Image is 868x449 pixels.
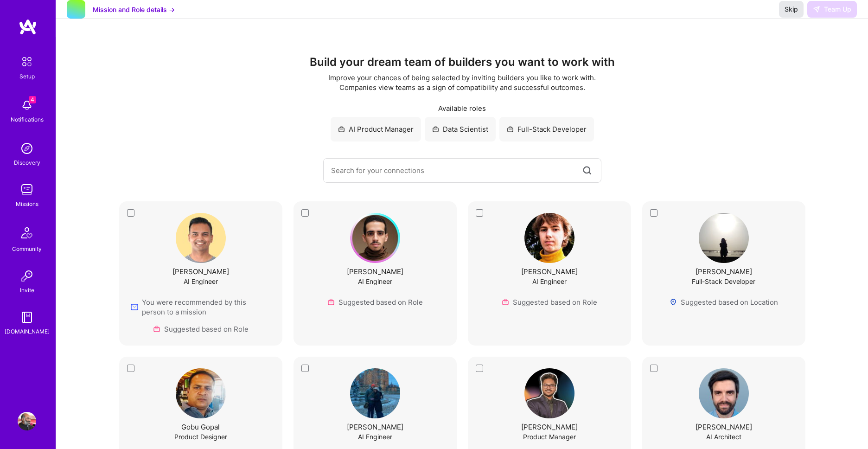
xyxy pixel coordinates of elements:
div: Setup [19,71,35,81]
div: AI Engineer [532,276,567,286]
button: Skip [779,1,804,18]
div: Improve your chances of being selected by inviting builders you like to work with. Companies view... [324,73,600,92]
div: [PERSON_NAME] [521,422,578,432]
div: [PERSON_NAME] [347,422,403,432]
i: icon SuitcaseGray [338,126,345,133]
img: User Avatar [699,368,749,418]
input: Search for your connections [331,159,581,182]
i: icon SearchGrey [581,164,594,177]
div: [PERSON_NAME] [696,422,752,432]
img: Role icon [327,298,335,306]
div: Invite [20,285,34,295]
img: teamwork [18,180,36,199]
img: User Avatar [699,213,749,263]
img: Community [16,222,38,244]
div: AI Engineer [184,276,218,286]
img: User Avatar [524,368,574,418]
h3: Build your dream team of builders you want to work with [75,56,849,69]
a: User Avatar [15,412,38,430]
span: Skip [785,5,798,14]
img: User Avatar [350,368,400,418]
img: Locations icon [670,298,677,306]
img: discovery [18,139,36,158]
img: mission recommendation icon [131,303,138,311]
div: [DOMAIN_NAME] [5,327,50,336]
div: [PERSON_NAME] [696,267,752,276]
button: Mission and Role details → [93,5,175,14]
img: User Avatar [350,213,400,263]
img: logo [19,19,37,35]
div: Notifications [11,115,44,124]
img: bell [18,96,36,115]
div: Product Manager [523,432,576,442]
img: Invite [18,267,36,285]
div: Missions [16,199,38,209]
div: AI Architect [706,432,741,442]
span: 4 [29,96,36,103]
div: Suggested based on Location [670,297,778,307]
i: icon SuitcaseGray [432,126,439,133]
div: Available roles [75,103,849,113]
div: Discovery [14,158,40,167]
div: Full-Stack Developer [692,276,755,286]
div: Gobu Gopal [181,422,220,432]
img: guide book [18,308,36,327]
img: User Avatar [18,412,36,430]
img: User Avatar [176,213,226,263]
img: setup [17,52,37,71]
div: [PERSON_NAME] [172,267,229,276]
div: You were recommended by this person to a mission [131,297,271,317]
img: Role icon [502,298,509,306]
div: Data Scientist [425,117,496,141]
div: AI Product Manager [331,117,421,141]
div: Community [12,244,42,254]
img: Role icon [153,325,160,333]
div: Suggested based on Role [327,297,423,307]
div: Suggested based on Role [502,297,597,307]
img: User Avatar [176,368,226,418]
div: Suggested based on Role [153,324,249,334]
div: Product Designer [174,432,227,442]
i: icon SuitcaseGray [507,126,514,133]
div: Full-Stack Developer [499,117,594,141]
div: [PERSON_NAME] [347,267,403,276]
div: AI Engineer [358,276,392,286]
div: [PERSON_NAME] [521,267,578,276]
div: AI Engineer [358,432,392,442]
img: User Avatar [524,213,574,263]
